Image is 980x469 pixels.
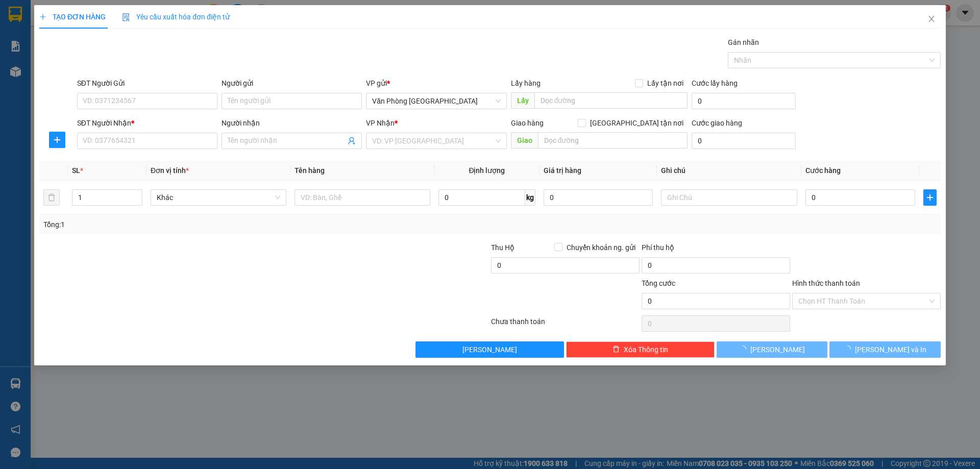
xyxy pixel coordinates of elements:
[657,161,801,181] th: Ghi chú
[43,189,60,206] button: delete
[469,166,505,175] span: Định lượng
[612,345,620,354] span: delete
[534,92,688,109] input: Dọc đường
[805,166,841,175] span: Cước hàng
[348,137,356,145] span: user-add
[740,345,751,353] span: loading
[642,242,790,257] div: Phí thu hộ
[692,119,742,127] label: Cước giao hàng
[855,344,926,355] span: [PERSON_NAME] và In
[751,344,805,355] span: [PERSON_NAME]
[490,316,641,334] div: Chưa thanh toán
[917,5,946,34] button: Close
[538,132,688,149] input: Dọc đường
[624,344,668,355] span: Xóa Thông tin
[122,13,230,21] span: Yêu cầu xuất hóa đơn điện tử
[77,117,217,129] div: SĐT Người Nhận
[924,193,936,202] span: plus
[222,117,362,129] div: Người nhận
[373,93,501,109] span: Văn Phòng Đà Nẵng
[511,132,538,149] span: Giao
[692,79,738,87] label: Cước lấy hàng
[643,78,688,89] span: Lấy tận nơi
[222,78,362,89] div: Người gửi
[544,166,581,175] span: Giá trị hàng
[366,78,507,89] div: VP gửi
[39,13,106,21] span: TẠO ĐƠN HÀNG
[692,93,796,109] input: Cước lấy hàng
[642,279,675,287] span: Tổng cước
[830,341,941,358] button: [PERSON_NAME] và In
[491,243,514,252] span: Thu Hộ
[77,78,217,89] div: SĐT Người Gửi
[463,344,518,355] span: [PERSON_NAME]
[562,242,640,253] span: Chuyển khoản ng. gửi
[416,341,565,358] button: [PERSON_NAME]
[844,345,855,353] span: loading
[151,166,189,175] span: Đơn vị tính
[586,117,688,129] span: [GEOGRAPHIC_DATA] tận nơi
[661,189,797,206] input: Ghi Chú
[39,13,46,20] span: plus
[511,119,544,127] span: Giao hàng
[295,189,430,206] input: VD: Bàn, Ghế
[717,341,827,358] button: [PERSON_NAME]
[366,119,395,127] span: VP Nhận
[157,190,280,205] span: Khác
[72,166,80,175] span: SL
[792,279,860,287] label: Hình thức thanh toán
[544,189,653,206] input: 0
[511,79,541,87] span: Lấy hàng
[927,15,936,23] span: close
[295,166,325,175] span: Tên hàng
[692,133,796,149] input: Cước giao hàng
[923,189,937,206] button: plus
[50,136,65,144] span: plus
[43,219,378,230] div: Tổng: 1
[511,92,534,109] span: Lấy
[567,341,715,358] button: deleteXóa Thông tin
[728,38,759,46] label: Gán nhãn
[49,132,65,148] button: plus
[525,189,535,206] span: kg
[122,13,130,21] img: icon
